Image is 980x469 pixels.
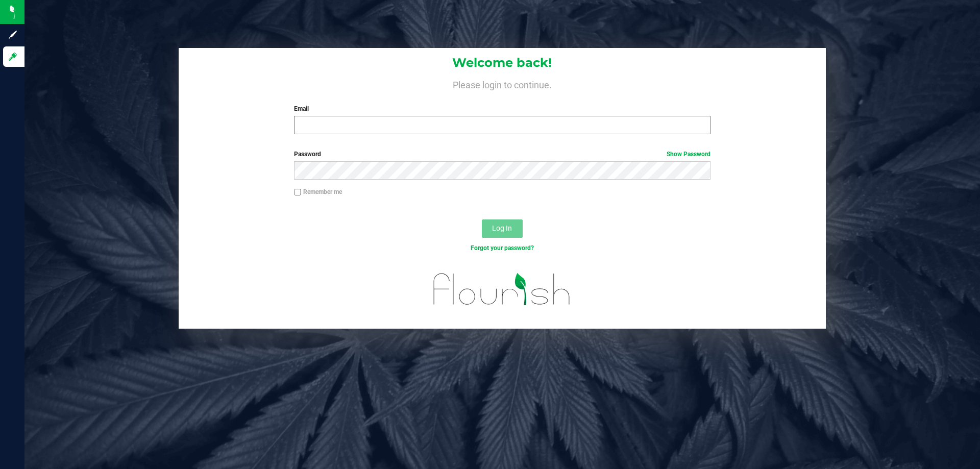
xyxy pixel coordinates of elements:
[294,151,321,158] span: Password
[471,244,534,252] a: Forgot your password?
[8,52,18,62] inline-svg: Log in
[294,104,710,113] label: Email
[294,189,301,196] input: Remember me
[294,187,342,196] label: Remember me
[421,263,583,315] img: flourish_logo.svg
[492,224,512,232] span: Log In
[8,30,18,40] inline-svg: Sign up
[179,56,826,69] h1: Welcome back!
[482,219,523,238] button: Log In
[179,78,826,90] h4: Please login to continue.
[667,151,710,158] a: Show Password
